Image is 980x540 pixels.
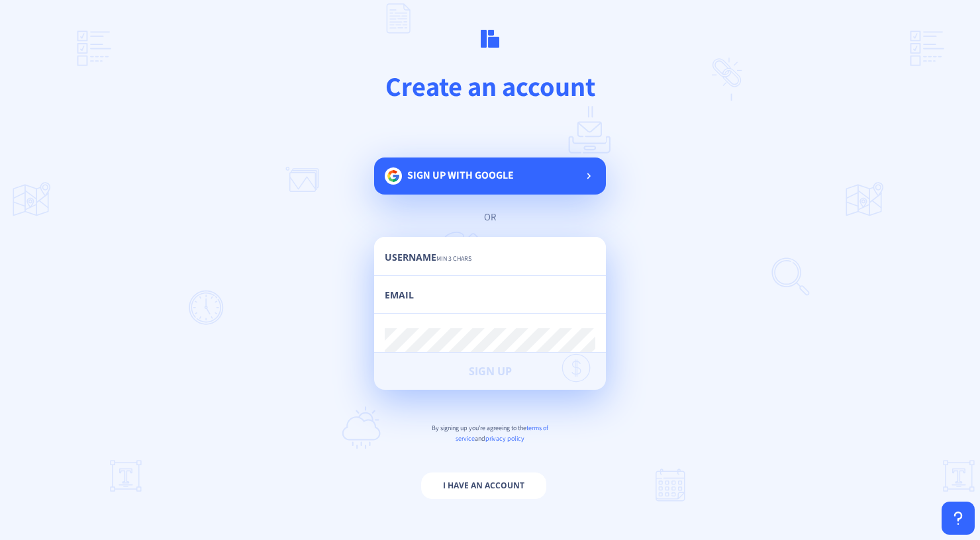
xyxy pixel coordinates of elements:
[387,210,593,224] div: or
[374,423,606,444] p: By signing up you're agreeing to the and
[374,353,606,390] button: Sign Up
[407,168,514,182] span: Sign up with google
[385,167,402,185] img: google.svg
[73,68,906,104] h1: Create an account
[421,472,546,499] button: I have an account
[481,30,499,48] img: logo.svg
[469,366,512,377] span: Sign Up
[485,434,524,443] span: privacy policy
